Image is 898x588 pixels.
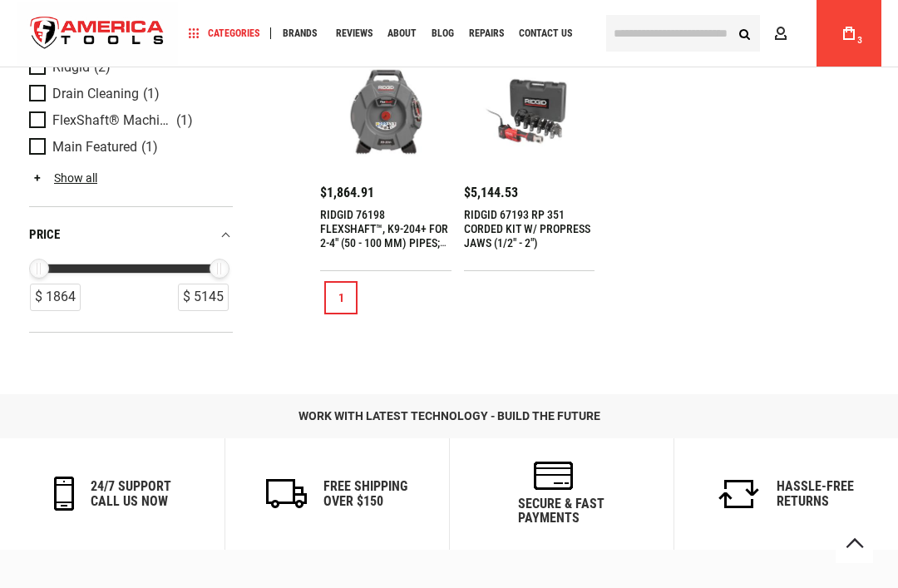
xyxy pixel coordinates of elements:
[387,28,417,38] span: About
[178,284,229,311] div: $ 5145
[29,111,229,130] a: FlexShaft® Machines (1)
[29,58,229,77] a: Ridgid (2)
[141,141,158,155] span: (1)
[275,22,324,45] a: Brands
[52,60,90,75] span: Ridgid
[432,28,454,38] span: Blog
[324,281,358,314] a: 1
[94,61,111,75] span: (2)
[29,2,233,333] div: Product Filters
[464,208,590,250] a: RIDGID 67193 RP 351 CORDED KIT W/ PROPRESS JAWS (1/2" - 2")
[857,36,862,45] span: 3
[29,138,229,156] a: Main Featured (1)
[176,114,193,128] span: (1)
[283,28,317,38] span: Brands
[461,22,511,45] a: Repairs
[336,28,373,38] span: Reviews
[323,479,407,508] h6: Free Shipping Over $150
[29,85,229,103] a: Drain Cleaning (1)
[143,87,160,101] span: (1)
[469,28,504,38] span: Repairs
[52,86,139,101] span: Drain Cleaning
[519,28,572,38] span: Contact Us
[464,186,518,200] span: $5,144.53
[91,479,171,508] h6: 24/7 support call us now
[511,22,580,45] a: Contact Us
[52,140,137,155] span: Main Featured
[29,224,233,246] div: price
[481,62,579,160] img: RIDGID 67193 RP 351 CORDED KIT W/ PROPRESS JAWS (1/2
[320,186,374,200] span: $1,864.91
[17,2,178,65] a: store logo
[189,27,259,39] span: Categories
[337,62,435,160] img: RIDGID 76198 FLEXSHAFT™, K9-204+ FOR 2-4
[29,171,97,185] a: Show all
[728,17,760,49] button: Search
[52,113,172,128] span: FlexShaft® Machines
[328,22,380,45] a: Reviews
[181,22,267,45] a: Categories
[777,479,854,508] h6: Hassle-Free Returns
[424,22,461,45] a: Blog
[518,497,604,526] h6: secure & fast payments
[380,22,424,45] a: About
[30,284,81,311] div: $ 1864
[320,208,448,292] a: RIDGID 76198 FLEXSHAFT™, K9-204+ FOR 2-4" (50 - 100 MM) PIPES; INCLUDES: 70' (21,3 M) OF 5/16" (8...
[17,2,178,65] img: America Tools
